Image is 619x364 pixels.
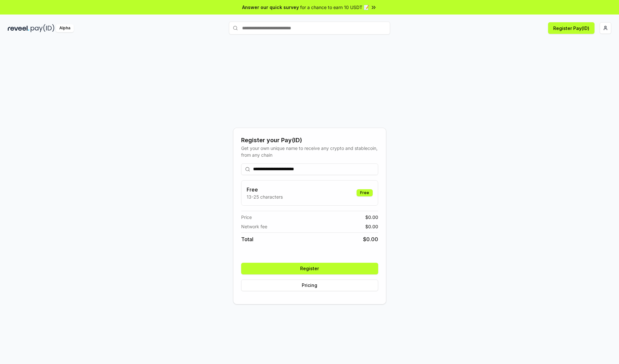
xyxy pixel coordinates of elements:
[31,24,54,32] img: pay_id
[300,4,369,11] span: for a chance to earn 10 USDT 📝
[241,214,252,221] span: Price
[548,22,594,34] button: Register Pay(ID)
[247,186,283,193] h3: Free
[241,235,253,243] span: Total
[242,4,299,11] span: Answer our quick survey
[365,223,378,230] span: $ 0.00
[357,189,373,196] div: Free
[241,223,267,230] span: Network fee
[365,214,378,221] span: $ 0.00
[363,235,378,243] span: $ 0.00
[241,263,378,274] button: Register
[56,24,74,32] div: Alpha
[241,136,378,145] div: Register your Pay(ID)
[241,280,378,291] button: Pricing
[241,145,378,158] div: Get your own unique name to receive any crypto and stablecoin, from any chain
[247,193,283,200] p: 13-25 characters
[8,24,29,32] img: reveel_dark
